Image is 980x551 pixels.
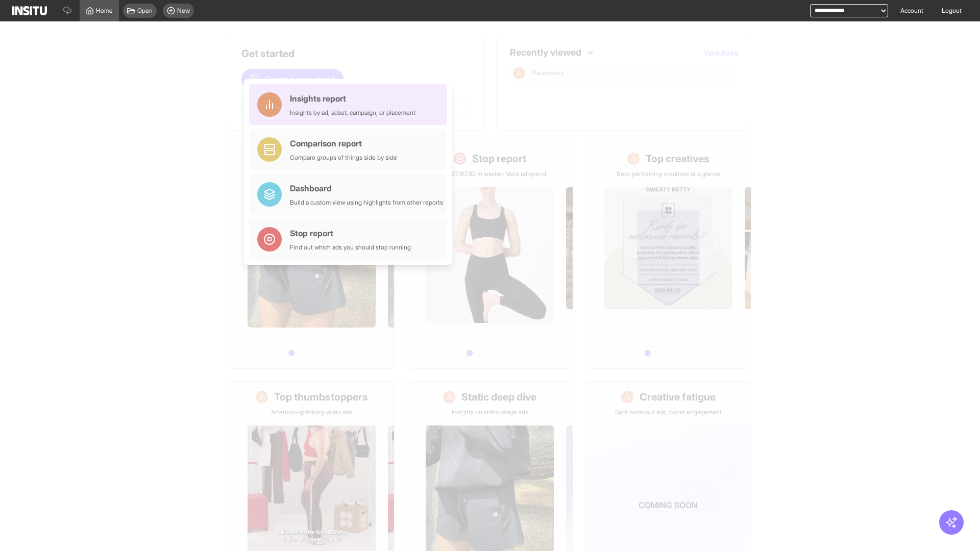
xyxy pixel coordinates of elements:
[12,6,47,15] img: Logo
[290,92,415,105] div: Insights report
[137,7,153,15] span: Open
[290,182,443,194] div: Dashboard
[290,137,397,149] div: Comparison report
[290,227,411,239] div: Stop report
[290,109,415,117] div: Insights by ad, adset, campaign, or placement
[177,7,190,15] span: New
[290,154,397,162] div: Compare groups of things side by side
[290,198,443,207] div: Build a custom view using highlights from other reports
[96,7,113,15] span: Home
[290,243,411,252] div: Find out which ads you should stop running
